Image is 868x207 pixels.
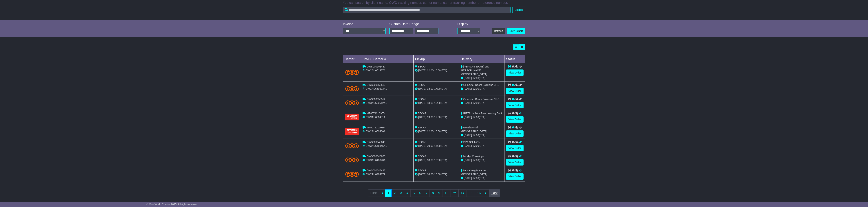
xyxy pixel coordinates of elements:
span: [DATE] [464,101,472,104]
span: [PERSON_NAME] and [PERSON_NAME] [GEOGRAPHIC_DATA] [461,65,489,76]
span: [DATE] [418,69,426,72]
span: [DATE] [464,87,472,90]
span: OWCAU648845AU [365,144,387,147]
img: TNT_Domestic.png [345,70,359,75]
div: (ETA) [461,144,503,148]
span: OWS000648497 [367,169,385,172]
span: OWCAU651487AU [365,69,387,72]
span: 17:00 [473,77,479,79]
span: OWCAU648497AU [365,173,387,176]
td: Delivery [459,55,505,63]
a: 2 [391,189,398,197]
div: (ETA) [461,76,503,80]
a: 5 [410,189,417,197]
span: 13:00 [427,101,433,104]
img: Aramex.png [345,114,359,120]
img: TNT_Domestic.png [345,143,359,148]
span: OWCAU648820AU [365,159,387,162]
a: 10 [442,189,451,197]
span: [DATE] [464,77,472,79]
span: 17:00 [473,144,479,147]
span: 13:30 [427,159,433,162]
span: OWS000651487 [367,65,385,68]
span: 16:00 [434,144,441,147]
button: Search [512,7,525,13]
span: OWCAU650512AU [365,101,387,104]
a: CSV Export [507,28,525,34]
td: Carrier [343,55,361,63]
span: OWS000648845 [367,141,385,144]
a: View Order [506,130,524,137]
span: MP0071215019 [367,126,385,129]
span: OWCAU650481AU [365,116,387,119]
span: OWCAU650533AU [365,87,387,90]
span: 16:00 [434,159,441,162]
div: (ETA) [461,158,503,162]
span: SECAP [418,83,426,86]
span: 16:00 [434,130,441,133]
div: - (ETA) [415,101,458,105]
a: 6 [417,189,423,197]
span: 17:00 [473,87,479,90]
a: View Order [506,173,524,180]
span: Heidelberg Materials [GEOGRAPHIC_DATA] [461,169,487,176]
span: 14:00 [427,173,433,176]
div: (ETA) [461,87,503,91]
span: SECAP [418,141,426,144]
span: 17:00 [473,159,479,162]
a: View Order [506,69,524,76]
span: OWS000650533 [367,83,385,86]
div: - (ETA) [415,69,458,72]
a: 7 [423,189,430,197]
img: TNT_Domestic.png [345,86,359,91]
td: Status [505,55,525,63]
a: 14 [458,189,467,197]
div: - (ETA) [415,115,458,119]
span: Computer Room Solutions CRS [463,98,499,101]
span: 17:00 [434,116,441,119]
span: [DATE] [418,144,426,147]
a: View Order [506,102,524,108]
p: You can search by client name, OWC tracking number, carrier name, carrier tracking number or refe... [343,1,525,5]
img: TNT_Domestic.png [345,100,359,105]
span: Computer Room Solutions CRS [463,83,499,86]
span: OWS000650512 [367,98,385,101]
span: 12:00 [427,130,433,133]
span: SECAP [418,112,426,115]
span: 17:00 [473,116,479,119]
span: RITTAL NSW - Rear Loading Dock [463,112,503,115]
div: (ETA) [461,115,503,119]
a: View Order [506,159,524,166]
div: Custom Date Range [389,22,448,26]
a: Last [489,189,500,197]
span: SECAP [418,65,426,68]
div: (ETA) [461,133,503,137]
div: (ETA) [461,101,503,105]
a: 15 [467,189,475,197]
div: - (ETA) [415,87,458,91]
span: 16:00 [434,69,441,72]
span: Go Electrical [GEOGRAPHIC_DATA] [461,126,487,133]
span: [DATE] [418,159,426,162]
span: © One World Courier 2025. All rights reserved. [147,203,199,206]
span: 09:00 [427,144,433,147]
span: [DATE] [464,134,472,137]
span: SECAP [418,155,426,158]
div: Invoice [343,22,386,26]
span: 13:00 [427,87,433,90]
span: [DATE] [464,159,472,162]
span: OWS000648820 [367,155,385,158]
span: 17:00 [473,177,479,180]
img: TNT_Domestic.png [345,158,359,162]
span: [DATE] [418,101,426,104]
div: - (ETA) [415,158,458,162]
div: - (ETA) [415,172,458,176]
span: 17:00 [473,101,479,104]
div: (ETA) [461,176,503,180]
a: View Order [506,145,524,151]
td: Pickup [414,55,459,63]
span: 17:00 [473,134,479,137]
button: Refresh [492,28,505,34]
span: [DATE] [464,177,472,180]
a: 8 [430,189,436,197]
